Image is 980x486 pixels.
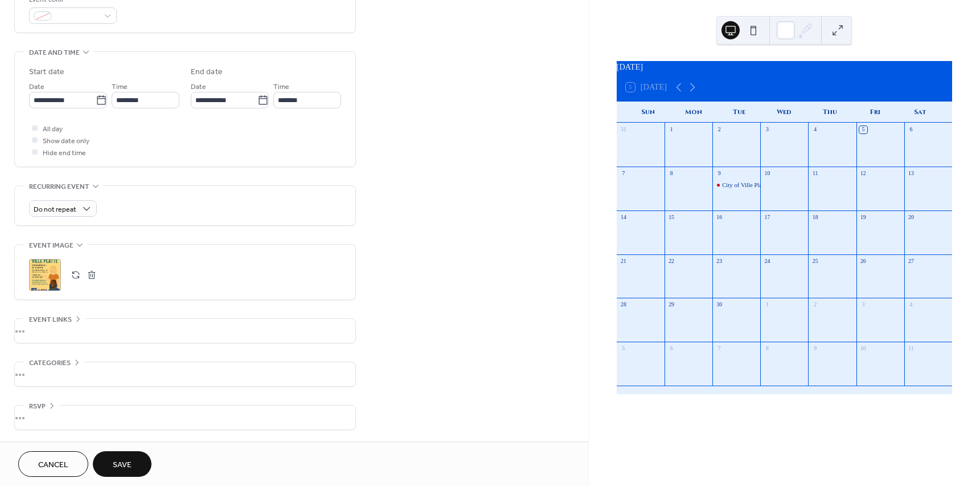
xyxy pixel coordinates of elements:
[29,240,73,252] span: Event image
[811,126,819,134] div: 4
[811,213,819,221] div: 18
[667,169,675,177] div: 8
[811,257,819,265] div: 25
[667,301,675,309] div: 29
[715,126,723,134] div: 2
[620,301,628,309] div: 28
[112,81,128,93] span: Time
[29,181,89,193] span: Recurring event
[620,257,628,265] div: 21
[807,102,852,123] div: Thu
[667,126,675,134] div: 1
[34,203,76,216] span: Do not repeat
[667,213,675,221] div: 15
[811,169,819,177] div: 11
[907,213,915,221] div: 20
[859,301,867,309] div: 3
[712,181,760,189] div: City of Ville Platte Council Meeting
[15,319,355,343] div: •••
[715,345,723,353] div: 7
[859,345,867,353] div: 10
[620,345,628,353] div: 5
[764,213,772,221] div: 17
[764,126,772,134] div: 3
[29,314,72,326] span: Event links
[715,301,723,309] div: 30
[715,213,723,221] div: 16
[18,451,88,477] button: Cancel
[93,451,151,477] button: Save
[626,102,671,123] div: Sun
[859,257,867,265] div: 26
[859,126,867,134] div: 5
[715,257,723,265] div: 23
[273,81,289,93] span: Time
[716,102,762,123] div: Tue
[764,257,772,265] div: 24
[43,123,63,135] span: All day
[29,66,64,78] div: Start date
[620,126,628,134] div: 31
[15,362,355,386] div: •••
[29,259,61,291] div: ;
[764,301,772,309] div: 1
[29,81,44,93] span: Date
[907,345,915,353] div: 11
[617,61,952,74] div: [DATE]
[811,301,819,309] div: 2
[897,102,943,123] div: Sat
[722,181,811,189] div: City of Ville Platte Council Meeting
[29,357,71,369] span: Categories
[907,169,915,177] div: 13
[191,81,206,93] span: Date
[907,301,915,309] div: 4
[859,213,867,221] div: 19
[907,126,915,134] div: 6
[852,102,898,123] div: Fri
[667,345,675,353] div: 6
[811,345,819,353] div: 9
[667,257,675,265] div: 22
[43,135,89,147] span: Show date only
[764,345,772,353] div: 8
[764,169,772,177] div: 10
[15,406,355,430] div: •••
[761,102,807,123] div: Wed
[620,169,628,177] div: 7
[113,459,132,471] span: Save
[907,257,915,265] div: 27
[29,47,80,59] span: Date and time
[43,147,86,159] span: Hide end time
[715,169,723,177] div: 9
[620,213,628,221] div: 14
[38,459,68,471] span: Cancel
[671,102,716,123] div: Mon
[191,66,223,78] div: End date
[29,400,46,412] span: RSVP
[859,169,867,177] div: 12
